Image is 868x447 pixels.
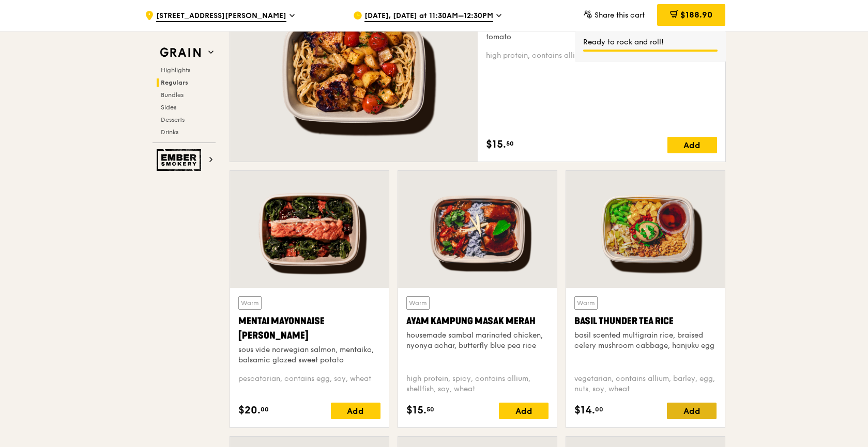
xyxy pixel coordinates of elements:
[157,43,204,62] img: Grain web logo
[157,149,204,171] img: Ember Smokery web logo
[161,104,176,111] span: Sides
[406,296,430,310] div: Warm
[486,137,506,152] span: $15.
[161,79,188,86] span: Regulars
[486,22,717,42] div: house-blend mustard, maple soy baked potato, linguine, cherry tomato
[364,11,493,22] span: [DATE], [DATE] at 11:30AM–12:30PM
[595,405,603,413] span: 00
[667,403,717,419] div: Add
[574,403,595,418] span: $14.
[486,51,717,61] div: high protein, contains allium, soy, wheat
[583,37,718,47] div: Ready to rock and roll!
[595,11,645,20] span: Share this cart
[574,374,717,394] div: vegetarian, contains allium, barley, egg, nuts, soy, wheat
[238,403,261,418] span: $20.
[574,314,717,328] div: Basil Thunder Tea Rice
[156,11,286,22] span: [STREET_ADDRESS][PERSON_NAME]
[161,67,190,74] span: Highlights
[406,330,549,351] div: housemade sambal marinated chicken, nyonya achar, butterfly blue pea rice
[406,314,549,328] div: Ayam Kampung Masak Merah
[680,10,712,20] span: $188.90
[161,116,185,123] span: Desserts
[238,296,262,310] div: Warm
[331,403,380,419] div: Add
[238,314,380,343] div: Mentai Mayonnaise [PERSON_NAME]
[238,374,380,394] div: pescatarian, contains egg, soy, wheat
[667,137,717,153] div: Add
[574,296,598,310] div: Warm
[499,403,549,419] div: Add
[406,374,549,394] div: high protein, spicy, contains allium, shellfish, soy, wheat
[506,139,514,148] span: 50
[161,91,184,99] span: Bundles
[238,345,380,365] div: sous vide norwegian salmon, mentaiko, balsamic glazed sweet potato
[427,405,434,413] span: 50
[261,405,269,413] span: 00
[574,330,717,351] div: basil scented multigrain rice, braised celery mushroom cabbage, hanjuku egg
[406,403,427,418] span: $15.
[161,129,178,136] span: Drinks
